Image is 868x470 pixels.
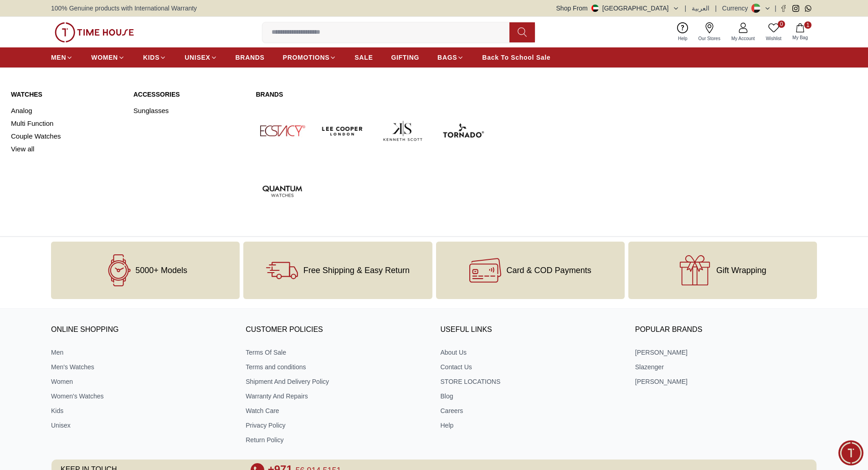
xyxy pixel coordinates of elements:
[9,175,180,185] div: [PERSON_NAME]
[789,34,812,41] span: My Bag
[134,104,245,117] a: Sunglasses
[635,348,817,357] a: [PERSON_NAME]
[507,266,591,275] span: Card & COD Payments
[441,362,622,372] a: Contact Us
[51,348,233,357] a: Men
[635,377,817,386] a: [PERSON_NAME]
[673,21,693,44] a: Help
[441,421,622,430] a: Help
[11,130,123,143] a: Couple Watches
[99,280,169,291] span: Track your Shipment
[11,104,123,117] a: Analog
[716,266,766,275] span: Gift Wrapping
[2,308,180,353] textarea: We are here to help you
[838,440,863,465] div: Chat Widget
[441,406,622,415] a: Careers
[674,35,691,42] span: Help
[635,362,817,372] a: Slazenger
[143,49,166,66] a: KIDS
[256,104,308,157] img: Ecstacy
[760,21,787,44] a: 0Wishlist
[122,219,145,225] span: 12:32 PM
[787,21,813,43] button: 1My Bag
[316,104,369,157] img: Lee Cooper
[51,4,197,13] span: 100% Genuine products with International Warranty
[246,362,427,372] a: Terms and conditions
[391,49,419,66] a: GIFTING
[51,362,233,372] a: Men's Watches
[89,256,175,273] div: Nearest Store Locator
[246,348,427,357] a: Terms Of Sale
[246,377,427,386] a: Shipment And Delivery Policy
[246,323,427,337] h3: CUSTOMER POLICIES
[441,377,622,386] a: STORE LOCATIONS
[391,53,419,62] span: GIFTING
[82,235,122,252] div: Services
[11,117,123,130] a: Multi Function
[51,323,233,337] h3: ONLINE SHOPPING
[15,192,139,222] span: Hello! I'm your Time House Watches Support Assistant. How can I assist you [DATE]?
[51,392,233,401] a: Women's Watches
[693,21,726,44] a: Our Stores
[256,90,489,99] a: Brands
[127,235,175,252] div: Exchanges
[778,21,785,28] span: 0
[87,238,116,249] span: Services
[236,53,265,62] span: BRANDS
[715,4,717,13] span: |
[692,4,709,13] button: العربية
[51,421,233,430] a: Unisex
[51,53,66,62] span: MEN
[556,4,679,13] button: Shop From[GEOGRAPHIC_DATA]
[134,90,245,99] a: Accessories
[354,49,373,66] a: SALE
[22,235,77,252] div: New Enquiry
[51,406,233,415] a: Kids
[48,12,152,21] div: [PERSON_NAME]
[441,392,622,401] a: Blog
[236,49,265,66] a: BRANDS
[51,49,73,66] a: MEN
[792,5,799,12] a: Instagram
[185,49,217,66] a: UNISEX
[93,277,175,294] div: Track your Shipment
[775,4,776,13] span: |
[722,4,752,13] div: Currency
[804,21,812,29] span: 1
[437,104,489,157] img: Tornado
[437,49,464,66] a: BAGS
[303,266,410,275] span: Free Shipping & Easy Return
[91,53,118,62] span: WOMEN
[256,165,308,217] img: Quantum
[11,143,123,155] a: View all
[376,104,429,157] img: Kenneth Scott
[437,53,457,62] span: BAGS
[728,35,759,42] span: My Account
[7,7,25,25] em: Back
[143,53,159,62] span: KIDS
[55,22,134,42] img: ...
[246,406,427,415] a: Watch Care
[482,53,550,62] span: Back To School Sale
[591,5,599,12] img: United Arab Emirates
[18,280,82,291] span: Request a callback
[11,90,123,99] a: Watches
[135,266,187,275] span: 5000+ Models
[95,259,169,270] span: Nearest Store Locator
[28,238,71,249] span: New Enquiry
[482,49,550,66] a: Back To School Sale
[246,392,427,401] a: Warranty And Repairs
[246,435,427,444] a: Return Policy
[695,35,724,42] span: Our Stores
[12,277,88,294] div: Request a callback
[28,8,43,24] img: Profile picture of Zoe
[283,49,337,66] a: PROMOTIONS
[354,53,373,62] span: SALE
[246,421,427,430] a: Privacy Policy
[805,5,812,12] a: Whatsapp
[780,5,787,12] a: Facebook
[441,323,622,337] h3: USEFUL LINKS
[91,49,125,66] a: WOMEN
[133,238,169,249] span: Exchanges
